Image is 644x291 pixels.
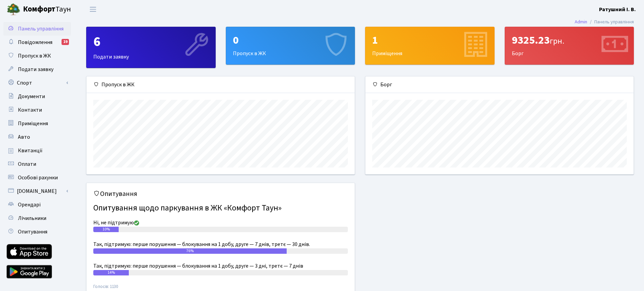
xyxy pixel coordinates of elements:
div: 10% [93,227,119,232]
a: Admin [575,18,587,25]
span: Подати заявку [18,66,53,73]
a: Особові рахунки [3,171,71,184]
a: Пропуск в ЖК [3,49,71,63]
a: Квитанції [3,144,71,157]
span: Пропуск в ЖК [18,52,51,60]
a: Контакти [3,103,71,117]
b: Комфорт [23,4,55,15]
span: Орендарі [18,201,41,208]
span: Повідомлення [18,39,52,46]
div: Подати заявку [87,27,215,68]
div: 19 [62,39,69,45]
span: Таун [23,4,71,15]
a: Опитування [3,225,71,239]
a: Подати заявку [3,63,71,76]
nav: breadcrumb [565,15,644,29]
div: Приміщення [365,27,494,64]
span: Контакти [18,106,42,114]
div: Так, підтримую: перше порушення — блокування на 1 добу, друге — 3 дні, третє — 7 днів [93,262,348,270]
a: Панель управління [3,22,71,36]
a: Лічильники [3,211,71,225]
span: грн. [550,35,564,47]
span: Документи [18,93,45,100]
span: Квитанції [18,147,43,154]
div: Ні, не підтримую [93,219,348,227]
a: Приміщення [3,117,71,130]
button: Переключити навігацію [85,4,101,15]
a: 6Подати заявку [86,27,216,68]
a: Документи [3,90,71,103]
a: Оплати [3,157,71,171]
img: logo.png [7,3,20,16]
span: Авто [18,133,30,141]
div: Пропуск в ЖК [226,27,355,64]
a: [DOMAIN_NAME] [3,184,71,198]
div: Борг [365,76,634,93]
div: 9325.23 [512,34,627,47]
a: Авто [3,130,71,144]
a: Повідомлення19 [3,36,71,49]
span: Особові рахунки [18,174,58,181]
a: Ратушний І. В. [599,5,636,14]
span: Панель управління [18,25,64,32]
a: Спорт [3,76,71,90]
div: Так, підтримую: перше порушення — блокування на 1 добу, друге — 7 днів, третє — 30 днів. [93,240,348,248]
h5: Опитування [93,190,348,198]
div: 6 [93,34,209,50]
div: 76% [93,248,287,254]
a: Орендарі [3,198,71,211]
span: Лічильники [18,215,46,222]
span: Оплати [18,160,36,168]
div: 1 [372,34,487,47]
a: 0Пропуск в ЖК [226,27,355,65]
div: 0 [233,34,348,47]
div: 14% [93,270,129,275]
span: Опитування [18,228,47,236]
div: Борг [505,27,634,64]
li: Панель управління [587,18,634,26]
span: Приміщення [18,120,48,127]
a: 1Приміщення [365,27,495,65]
h4: Опитування щодо паркування в ЖК «Комфорт Таун» [93,201,348,216]
div: Пропуск в ЖК [87,76,355,93]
